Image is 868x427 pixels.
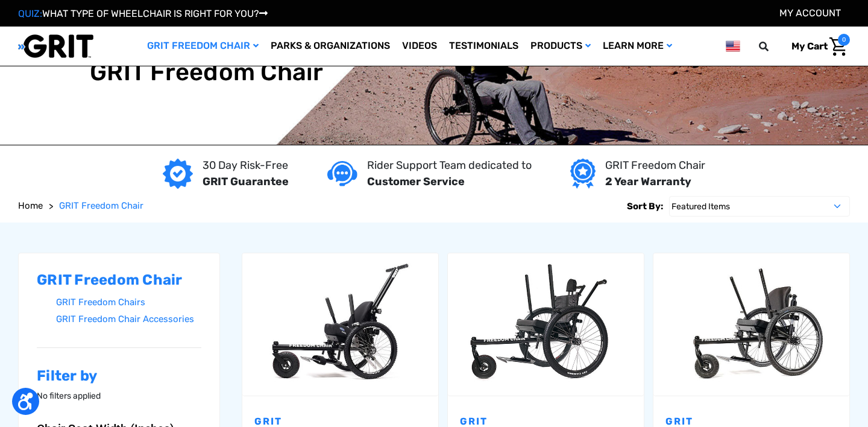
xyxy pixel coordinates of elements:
p: GRIT Freedom Chair [605,157,705,174]
a: GRIT Junior,$4,995.00 [242,253,438,396]
iframe: Tidio Chat [703,349,863,406]
a: GRIT Freedom Chair Accessories [56,311,201,328]
a: Testimonials [443,27,524,66]
label: Sort By: [627,196,663,217]
a: Videos [396,27,443,66]
img: GRIT Freedom Chair Pro: the Pro model shown including contoured Invacare Matrx seatback, Spinergy... [653,259,849,390]
h1: GRIT Freedom Chair [90,58,324,87]
img: GRIT All-Terrain Wheelchair and Mobility Equipment [18,34,93,59]
img: Customer service [327,161,357,186]
span: GRIT Freedom Chair [59,200,143,211]
a: Parks & Organizations [265,27,396,66]
p: 30 Day Risk-Free [203,157,289,174]
strong: GRIT Guarantee [203,175,289,188]
span: My Cart [791,40,828,52]
a: GRIT Freedom Chair [141,27,265,66]
h2: Filter by [37,367,201,385]
p: No filters applied [37,390,201,402]
p: Rider Support Team dedicated to [367,157,532,174]
a: QUIZ:WHAT TYPE OF WHEELCHAIR IS RIGHT FOR YOU? [18,8,268,19]
a: Products [524,27,597,66]
img: Year warranty [570,159,595,189]
img: us.png [726,39,740,54]
a: GRIT Freedom Chairs [56,294,201,311]
img: GRIT Junior: GRIT Freedom Chair all terrain wheelchair engineered specifically for kids [242,259,438,390]
a: GRIT Freedom Chair [59,199,143,213]
input: Search [764,34,782,59]
img: Cart [829,37,847,56]
strong: 2 Year Warranty [605,175,691,188]
span: 0 [838,34,850,46]
strong: Customer Service [367,175,465,188]
h2: GRIT Freedom Chair [37,271,201,289]
span: QUIZ: [18,8,42,19]
a: GRIT Freedom Chair: Pro,$5,495.00 [653,253,849,396]
img: GRIT Freedom Chair: Spartan [448,259,644,390]
a: Cart with 0 items [782,34,850,59]
span: Home [18,200,43,211]
a: Account [779,7,841,19]
a: Learn More [597,27,678,66]
a: Home [18,199,43,213]
img: GRIT Guarantee [163,159,193,189]
a: GRIT Freedom Chair: Spartan,$3,995.00 [448,253,644,396]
